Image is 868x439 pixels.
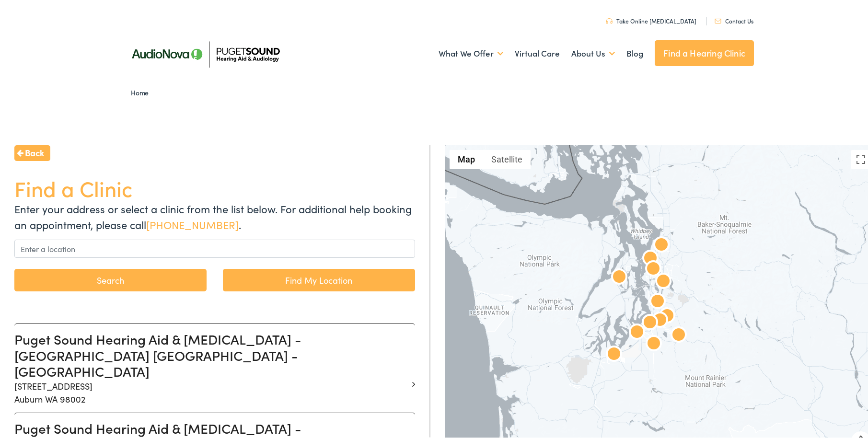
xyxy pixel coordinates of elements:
a: Find a Hearing Clinic [655,38,754,64]
p: Enter your address or select a clinic from the list below. For additional help booking an appoint... [14,199,415,231]
span: Back [25,144,44,157]
input: Enter a location [14,238,415,256]
button: Search [14,267,207,289]
a: About Us [571,34,615,69]
a: Virtual Care [515,34,560,69]
a: Home [131,86,153,95]
a: Blog [626,34,643,69]
h3: Puget Sound Hearing Aid & [MEDICAL_DATA] - [GEOGRAPHIC_DATA] [GEOGRAPHIC_DATA] - [GEOGRAPHIC_DATA] [14,329,408,378]
img: utility icon [606,16,613,22]
a: Puget Sound Hearing Aid & [MEDICAL_DATA] - [GEOGRAPHIC_DATA] [GEOGRAPHIC_DATA] - [GEOGRAPHIC_DATA... [14,329,408,404]
a: Contact Us [715,15,753,23]
a: Take Online [MEDICAL_DATA] [606,15,696,23]
h1: Find a Clinic [14,173,415,199]
a: Find My Location [223,267,415,289]
button: Show satellite imagery [483,148,531,167]
a: [PHONE_NUMBER] [146,215,239,230]
p: [STREET_ADDRESS] Auburn WA 98002 [14,378,408,404]
a: Back [14,143,50,159]
a: What We Offer [439,34,503,69]
button: Show street map [450,148,483,167]
img: utility icon [715,17,721,22]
